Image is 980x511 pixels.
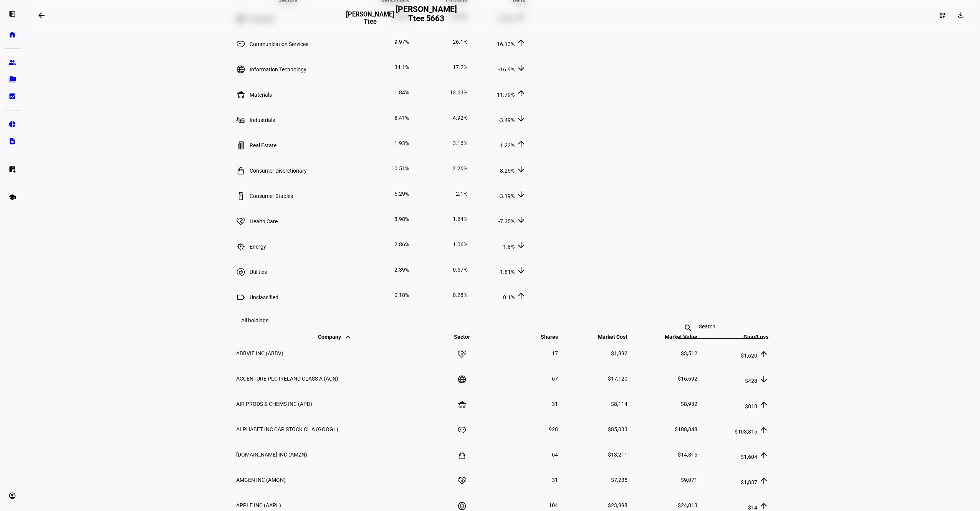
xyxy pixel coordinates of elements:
span: 17.2% [453,64,467,70]
eth-mat-symbol: account_circle [8,492,16,499]
span: Health Care [250,218,278,224]
mat-icon: arrow_downward [516,165,526,174]
span: $8,932 [681,401,697,407]
span: 10.51% [391,165,409,171]
span: 0.28% [453,292,467,298]
span: 67 [552,376,558,382]
span: 2.1% [456,191,467,197]
span: 26.1% [453,39,467,45]
span: 4.92% [453,115,467,121]
a: group [5,55,20,70]
span: 34.1% [394,64,409,70]
span: $9,071 [681,477,697,483]
mat-icon: arrow_upward [516,139,526,148]
mat-icon: arrow_downward [516,114,526,123]
span: $818 [745,403,757,409]
span: 928 [549,426,558,432]
span: 1.64% [453,216,467,222]
span: -16.9% [498,66,515,73]
a: bid_landscape [5,89,20,104]
span: 16.13% [497,41,515,47]
mat-icon: arrow_downward [516,241,526,250]
eth-mat-symbol: school [8,193,16,201]
span: 13.63% [450,89,467,96]
mat-icon: arrow_upward [759,349,768,359]
span: Industrials [250,117,275,123]
mat-icon: arrow_upward [759,400,768,409]
eth-mat-symbol: bid_landscape [8,92,16,100]
span: $85,033 [608,426,627,432]
span: Unclassified [250,294,278,300]
eth-mat-symbol: pie_chart [8,120,16,128]
span: 11.79% [497,92,515,98]
eth-mat-symbol: home [8,31,16,38]
span: 2.26% [453,165,467,171]
mat-icon: arrow_downward [516,190,526,199]
span: -8.25% [498,168,515,174]
a: home [5,27,20,42]
span: 2.86% [394,241,409,247]
span: $14,815 [678,452,697,458]
mat-icon: arrow_downward [516,63,526,73]
span: 0.57% [453,267,467,273]
span: $16,692 [678,376,697,382]
span: AMGEN INC (AMGN) [236,477,286,483]
span: 0.18% [394,292,409,298]
span: Gain/Loss [732,334,768,340]
span: -7.35% [498,218,515,224]
mat-icon: arrow_downward [516,266,526,275]
span: 1.84% [394,89,409,96]
mat-icon: arrow_upward [516,89,526,98]
span: Company [318,334,353,340]
span: 104 [549,502,558,508]
span: $3,512 [681,350,697,356]
span: $7,235 [611,477,627,483]
span: $1,604 [741,454,757,460]
span: APPLE INC (AAPL) [236,502,281,508]
span: Utilities [250,269,267,275]
eth-mat-symbol: folder_copy [8,76,16,83]
span: 9.97% [394,39,409,45]
mat-icon: arrow_upward [516,291,526,300]
h3: [PERSON_NAME] Ttee [346,11,394,25]
span: 8.41% [394,115,409,121]
span: -$428 [743,378,757,384]
a: description [5,134,20,149]
span: 31 [552,477,558,483]
span: [DOMAIN_NAME] INC (AMZN) [236,452,307,458]
mat-icon: search [679,323,697,333]
mat-icon: keyboard_arrow_up [343,333,353,342]
span: 5.29% [394,191,409,197]
span: $103,815 [735,429,757,435]
mat-icon: arrow_upward [516,38,526,47]
span: -1.81% [498,269,515,275]
span: Consumer Discretionary [250,168,307,174]
span: ALPHABET INC CAP STOCK CL A (GOOGL) [236,426,338,432]
span: 3.16% [453,140,467,146]
span: Materials [250,92,272,98]
span: 2.39% [394,267,409,273]
span: $1,837 [741,479,757,485]
span: $23,998 [608,502,627,508]
span: Real Estate [250,142,276,148]
span: $13,211 [608,452,627,458]
eth-mat-symbol: group [8,59,16,66]
span: 8.98% [394,216,409,222]
eth-mat-symbol: left_panel_open [8,10,16,18]
mat-icon: arrow_upward [759,425,768,435]
eth-mat-symbol: description [8,137,16,145]
span: $188,848 [675,426,697,432]
span: Market Value [653,334,697,340]
span: -3.19% [498,193,515,199]
span: $8,114 [611,401,627,407]
span: 1.06% [453,241,467,247]
span: ACCENTURE PLC IRELAND CLASS A (ACN) [236,376,338,382]
mat-icon: arrow_downward [516,215,526,224]
span: Market Cost [586,334,627,340]
span: $1,892 [611,350,627,356]
span: Information Technology [250,66,306,73]
input: Search [699,323,743,330]
span: AIR PRODS & CHEMS INC (APD) [236,401,312,407]
span: 64 [552,452,558,458]
span: $24,013 [678,502,697,508]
